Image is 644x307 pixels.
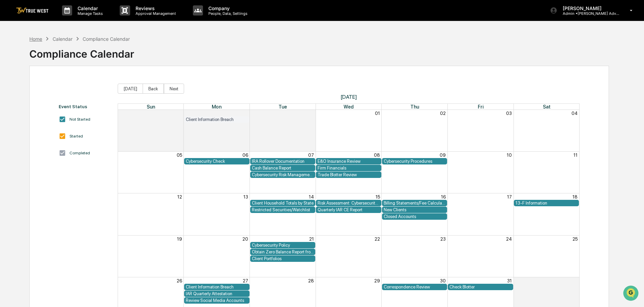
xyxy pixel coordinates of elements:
[130,11,179,16] p: Approval Management
[118,84,143,94] button: [DATE]
[507,278,512,283] button: 31
[83,36,130,42] div: Compliance Calendar
[177,278,182,283] button: 26
[243,278,248,283] button: 27
[441,194,446,199] button: 16
[69,151,90,155] div: Completed
[164,84,184,94] button: Next
[53,36,72,42] div: Calendar
[243,194,248,199] button: 13
[572,111,578,116] button: 04
[212,104,222,110] span: Mon
[449,284,511,289] div: Check Blotter
[186,159,248,164] div: Cybersecurity Check
[143,84,164,94] button: Back
[13,138,43,145] span: Preclearance
[7,14,123,25] p: How can we help?
[308,111,314,116] button: 30
[130,5,179,11] p: Reviews
[48,167,82,172] a: Powered byPylon
[7,52,19,64] img: 1746055101610-c473b297-6a78-478c-a979-82029cc54cd1
[29,42,134,60] div: Compliance Calendar
[4,148,45,160] a: 🔎Data Lookup
[384,214,446,219] div: Closed Accounts
[115,54,123,62] button: Start new chat
[440,111,446,116] button: 02
[573,194,578,199] button: 18
[252,243,314,248] div: Cybersecurity Policy
[203,11,251,16] p: People, Data, Settings
[440,236,446,242] button: 23
[440,278,446,283] button: 30
[318,207,380,212] div: Quarterly IAR CE Report
[147,104,155,110] span: Sun
[252,256,314,261] div: Client Portfolios
[318,172,380,177] div: Trade Blotter Review
[384,284,446,289] div: Correspondence Review
[72,11,106,16] p: Manage Tasks
[622,285,641,303] iframe: Open customer support
[507,152,512,158] button: 10
[60,92,74,97] span: [DATE]
[177,194,182,199] button: 12
[252,201,314,206] div: Client Household Totals by State
[105,73,123,82] button: See all
[573,236,578,242] button: 25
[69,134,83,139] div: Started
[506,111,512,116] button: 03
[13,151,42,157] span: Data Lookup
[344,104,354,110] span: Wed
[21,110,55,115] span: [PERSON_NAME]
[16,7,49,14] img: logo
[67,167,82,172] span: Pylon
[478,104,484,110] span: Fri
[242,111,248,116] button: 29
[56,110,58,115] span: •
[318,159,380,164] div: E&O Insurance Review
[543,104,551,110] span: Sat
[29,36,42,42] div: Home
[252,172,314,177] div: Cybersecurity Risk Management and Strategy
[375,236,380,242] button: 22
[7,85,18,96] img: Tammy Steffen
[7,151,12,157] div: 🔎
[384,207,446,212] div: New Clients
[177,152,182,158] button: 05
[252,249,314,254] div: Obtain Zero Balance Report from Custodian
[7,75,45,80] div: Past conversations
[242,152,248,158] button: 06
[7,103,18,114] img: Tammy Steffen
[309,236,314,242] button: 21
[242,236,248,242] button: 20
[308,152,314,158] button: 07
[14,52,26,64] img: 8933085812038_c878075ebb4cc5468115_72.jpg
[118,94,580,100] span: [DATE]
[574,152,578,158] button: 11
[557,11,620,16] p: Admin • [PERSON_NAME] Advisory Group
[49,139,54,144] div: 🗄️
[30,52,111,58] div: Start new chat
[308,278,314,283] button: 28
[186,284,248,289] div: Client Information Breach
[374,278,380,283] button: 29
[177,236,182,242] button: 19
[252,165,314,171] div: Cash Balance Report
[557,5,620,11] p: [PERSON_NAME]
[46,135,86,147] a: 🗄️Attestations
[516,201,578,206] div: 13-F Information
[573,278,578,283] button: 01
[56,138,84,145] span: Attestations
[186,117,248,122] div: Client Information Breach
[318,165,380,171] div: Firm Financials
[21,92,55,97] span: [PERSON_NAME]
[30,58,93,64] div: We're available if you need us!
[375,111,380,116] button: 01
[507,194,512,199] button: 17
[69,117,90,122] div: Not Started
[376,194,380,199] button: 15
[440,152,446,158] button: 09
[410,104,419,110] span: Thu
[7,139,12,144] div: 🖐️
